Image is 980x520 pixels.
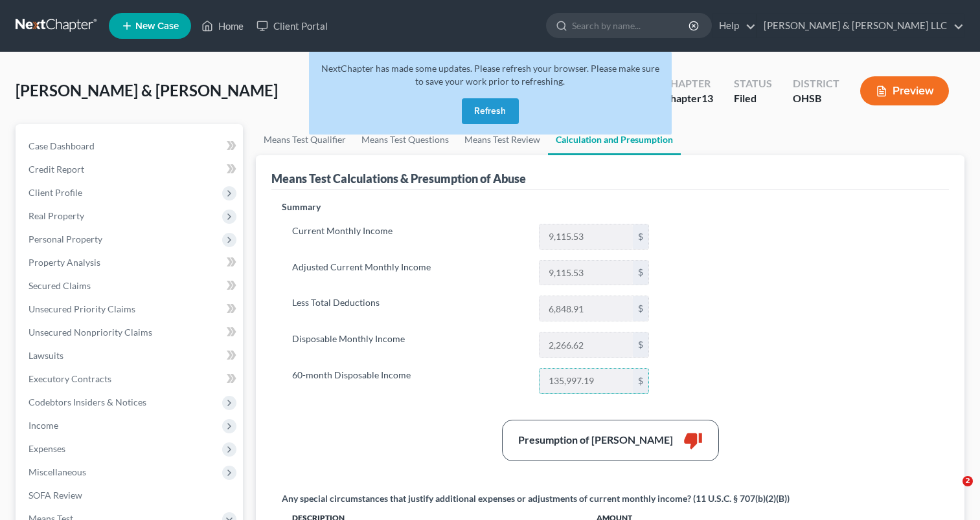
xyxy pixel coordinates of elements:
[286,368,532,394] label: 60-month Disposable Income
[28,187,82,198] span: Client Profile
[28,373,111,384] span: Executory Contracts
[286,332,532,358] label: Disposable Monthly Income
[572,14,690,38] input: Search by name...
[28,233,102,244] span: Personal Property
[18,298,243,321] a: Unsecured Priority Claims
[28,420,58,431] span: Income
[18,344,243,367] a: Lawsuits
[663,76,713,91] div: Chapter
[250,14,334,38] a: Client Portal
[135,21,179,31] span: New Case
[936,476,967,507] iframe: Intercom live chat
[633,261,648,285] div: $
[734,91,772,106] div: Filed
[28,466,86,477] span: Miscellaneous
[793,91,839,106] div: OHSB
[633,296,648,321] div: $
[701,92,713,104] span: 13
[16,81,278,100] span: [PERSON_NAME] & [PERSON_NAME]
[28,164,84,175] span: Credit Report
[633,369,648,393] div: $
[683,431,703,450] i: thumb_down
[271,171,526,186] div: Means Test Calculations & Presumption of Abuse
[462,98,519,124] button: Refresh
[195,14,250,38] a: Home
[860,76,949,105] button: Preview
[256,124,354,155] a: Means Test Qualifier
[757,14,964,38] a: [PERSON_NAME] & [PERSON_NAME] LLC
[633,224,648,249] div: $
[18,251,243,274] a: Property Analysis
[540,369,633,393] input: 0.00
[28,396,146,407] span: Codebtors Insiders & Notices
[28,257,100,268] span: Property Analysis
[286,224,532,250] label: Current Monthly Income
[28,210,84,221] span: Real Property
[321,63,659,87] span: NextChapter has made some updates. Please refresh your browser. Please make sure to save your wor...
[18,484,243,507] a: SOFA Review
[18,367,243,391] a: Executory Contracts
[540,224,633,249] input: 0.00
[540,296,633,321] input: 0.00
[18,158,243,181] a: Credit Report
[518,433,673,448] div: Presumption of [PERSON_NAME]
[18,274,243,298] a: Secured Claims
[540,261,633,285] input: 0.00
[540,332,633,357] input: 0.00
[663,91,713,106] div: Chapter
[734,76,772,91] div: Status
[793,76,839,91] div: District
[28,327,152,338] span: Unsecured Nonpriority Claims
[28,443,65,454] span: Expenses
[28,490,82,501] span: SOFA Review
[282,200,659,213] p: Summary
[28,280,91,291] span: Secured Claims
[963,476,973,486] span: 2
[282,492,790,505] div: Any special circumstances that justify additional expenses or adjustments of current monthly inco...
[712,14,756,38] a: Help
[633,332,648,357] div: $
[286,260,532,286] label: Adjusted Current Monthly Income
[28,350,63,361] span: Lawsuits
[18,135,243,158] a: Case Dashboard
[286,296,532,321] label: Less Total Deductions
[18,321,243,344] a: Unsecured Nonpriority Claims
[28,140,95,151] span: Case Dashboard
[28,303,135,314] span: Unsecured Priority Claims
